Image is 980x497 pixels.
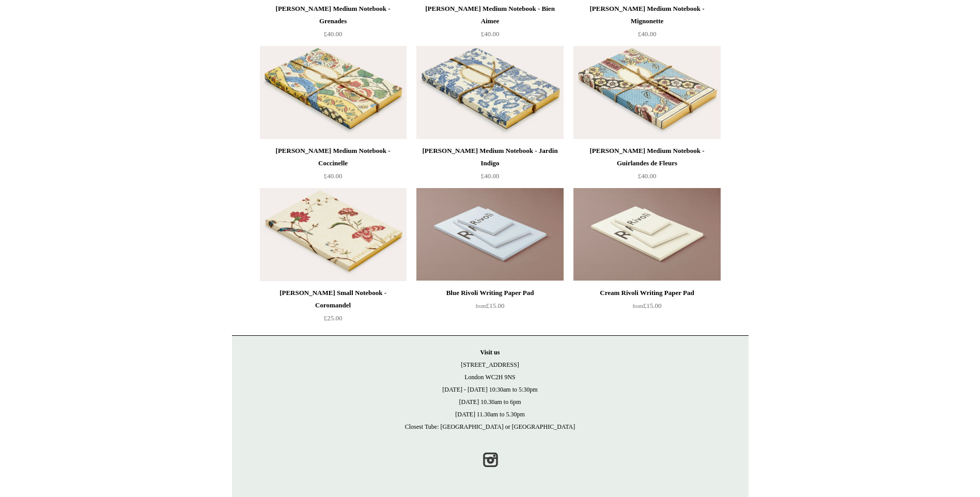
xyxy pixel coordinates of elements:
img: Antoinette Poisson Medium Notebook - Guirlandes de Fleurs [573,46,720,139]
a: Cream Rivoli Writing Paper Pad Cream Rivoli Writing Paper Pad [573,188,720,281]
span: from [633,303,643,309]
div: [PERSON_NAME] Medium Notebook - Coccinelle [262,145,404,169]
a: Blue Rivoli Writing Paper Pad Blue Rivoli Writing Paper Pad [416,188,563,281]
a: [PERSON_NAME] Medium Notebook - Guirlandes de Fleurs £40.00 [573,145,720,187]
a: Instagram [479,448,502,471]
a: [PERSON_NAME] Medium Notebook - Jardin Indigo £40.00 [416,145,563,187]
div: [PERSON_NAME] Medium Notebook - Guirlandes de Fleurs [576,145,718,169]
a: Cream Rivoli Writing Paper Pad from£15.00 [573,287,720,329]
img: Antoinette Poisson Small Notebook - Coromandel [260,188,407,281]
span: £40.00 [481,30,500,38]
div: [PERSON_NAME] Medium Notebook - Grenades [262,3,404,27]
a: [PERSON_NAME] Medium Notebook - Grenades £40.00 [260,3,407,45]
span: £40.00 [324,30,343,38]
a: Antoinette Poisson Medium Notebook - Guirlandes de Fleurs Antoinette Poisson Medium Notebook - Gu... [573,46,720,139]
img: Antoinette Poisson Medium Notebook - Coccinelle [260,46,407,139]
a: [PERSON_NAME] Medium Notebook - Coccinelle £40.00 [260,145,407,187]
img: Cream Rivoli Writing Paper Pad [573,188,720,281]
a: Antoinette Poisson Small Notebook - Coromandel Antoinette Poisson Small Notebook - Coromandel [260,188,407,281]
p: [STREET_ADDRESS] London WC2H 9NS [DATE] - [DATE] 10:30am to 5:30pm [DATE] 10.30am to 6pm [DATE] 1... [242,346,738,433]
div: [PERSON_NAME] Medium Notebook - Mignonette [576,3,718,27]
a: [PERSON_NAME] Medium Notebook - Mignonette £40.00 [573,3,720,45]
a: Antoinette Poisson Medium Notebook - Coccinelle Antoinette Poisson Medium Notebook - Coccinelle [260,46,407,139]
div: Cream Rivoli Writing Paper Pad [576,287,718,299]
span: £15.00 [633,302,662,309]
div: [PERSON_NAME] Medium Notebook - Bien Aimee [419,3,561,27]
span: £25.00 [324,314,343,322]
span: £40.00 [324,172,343,180]
span: £40.00 [638,30,657,38]
div: Blue Rivoli Writing Paper Pad [419,287,561,299]
span: £40.00 [638,172,657,180]
img: Antoinette Poisson Medium Notebook - Jardin Indigo [416,46,563,139]
span: from [476,303,486,309]
a: [PERSON_NAME] Medium Notebook - Bien Aimee £40.00 [416,3,563,45]
a: Antoinette Poisson Medium Notebook - Jardin Indigo Antoinette Poisson Medium Notebook - Jardin In... [416,46,563,139]
a: [PERSON_NAME] Small Notebook - Coromandel £25.00 [260,287,407,329]
span: £15.00 [476,302,505,309]
strong: Visit us [480,349,500,356]
span: £40.00 [481,172,500,180]
div: [PERSON_NAME] Medium Notebook - Jardin Indigo [419,145,561,169]
img: Blue Rivoli Writing Paper Pad [416,188,563,281]
a: Blue Rivoli Writing Paper Pad from£15.00 [416,287,563,329]
div: [PERSON_NAME] Small Notebook - Coromandel [262,287,404,312]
